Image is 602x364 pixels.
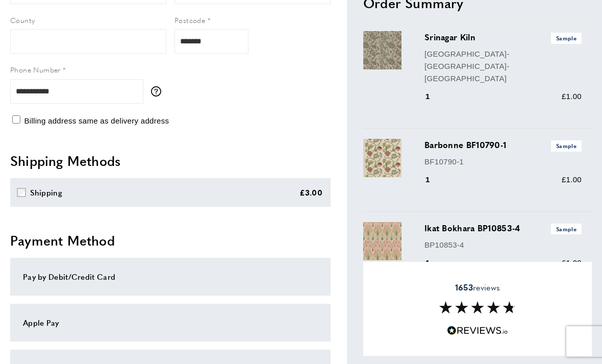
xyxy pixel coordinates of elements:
[10,15,35,25] span: County
[30,186,62,199] div: Shipping
[424,139,582,151] h3: Barbonne BF10790-1
[424,239,582,251] p: BP10853-4
[151,86,166,96] button: More information
[562,258,582,267] span: £1.00
[424,31,582,43] h3: Srinagar Kiln
[363,31,402,69] img: Srinagar Kiln
[12,115,20,124] input: Billing address same as delivery address
[424,48,582,85] p: [GEOGRAPHIC_DATA]-[GEOGRAPHIC_DATA]-[GEOGRAPHIC_DATA]
[299,186,323,199] div: £3.00
[363,222,402,260] img: Ikat Bokhara BP10853-4
[10,64,61,75] span: Phone Number
[424,156,582,168] p: BF10790-1
[363,139,402,177] img: Barbonne BF10790-1
[562,175,582,184] span: £1.00
[455,282,500,293] span: reviews
[551,224,582,234] span: Sample
[24,116,169,125] span: Billing address same as delivery address
[447,326,508,335] img: Reviews.io 5 stars
[174,15,205,25] span: Postcode
[562,92,582,101] span: £1.00
[424,222,582,234] h3: Ikat Bokhara BP10853-4
[424,174,444,186] div: 1
[23,271,318,283] div: Pay by Debit/Credit Card
[23,317,318,329] div: Apple Pay
[424,90,444,103] div: 1
[455,281,473,293] strong: 1653
[10,231,331,250] h2: Payment Method
[551,140,582,151] span: Sample
[424,257,444,269] div: 1
[439,301,516,313] img: Reviews section
[551,33,582,43] span: Sample
[10,152,331,170] h2: Shipping Methods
